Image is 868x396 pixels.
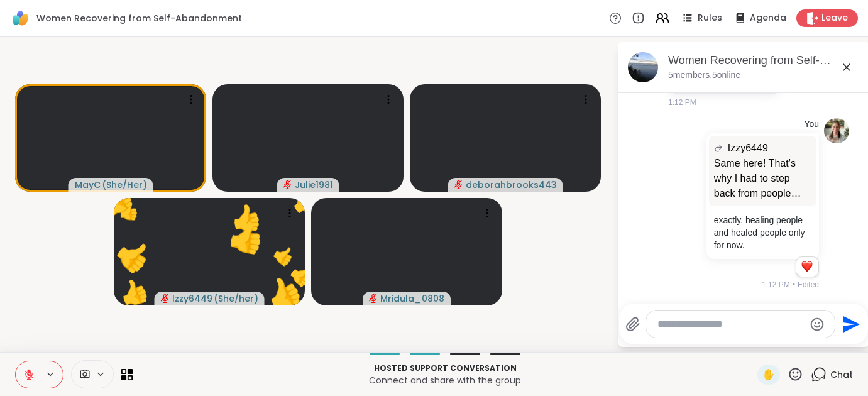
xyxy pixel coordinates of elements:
[246,255,322,331] button: 👍
[454,180,463,189] span: audio-muted
[798,279,819,290] span: Edited
[762,279,790,290] span: 1:12 PM
[668,53,859,69] div: Women Recovering from Self-Abandonment, [DATE]
[657,318,804,331] textarea: Type your message
[102,179,147,191] span: ( She/Her )
[214,204,280,270] button: 👍
[283,180,292,189] span: audio-muted
[369,294,378,303] span: audio-muted
[668,69,740,82] p: 5 members, 5 online
[272,168,333,229] button: 👍
[295,179,333,191] span: Julie1981
[728,141,768,156] span: Izzy6449
[261,232,307,278] button: 👍
[140,363,750,374] p: Hosted support conversation
[75,179,101,191] span: MayC
[628,52,658,82] img: Women Recovering from Self-Abandonment, Sep 06
[714,156,811,201] p: Same here! That’s why I had to step back from people who were emotionally unregulated, even if th...
[698,12,722,25] span: Rules
[762,367,775,382] span: ✋
[10,8,31,29] img: ShareWell Logomark
[796,257,818,277] div: Reaction list
[466,179,557,191] span: deborahbrooks443
[835,310,864,338] button: Send
[96,216,173,294] button: 👍
[793,279,795,290] span: •
[380,292,444,305] span: Mridula_0808
[750,12,786,25] span: Agenda
[821,12,848,25] span: Leave
[214,292,258,305] span: ( She/her )
[172,292,212,305] span: Izzy6449
[830,368,853,381] span: Chat
[810,317,825,332] button: Emoji picker
[140,374,750,387] p: Connect and share with the group
[161,294,170,303] span: audio-muted
[800,262,813,272] button: Reactions: love
[668,97,696,108] span: 1:12 PM
[36,12,242,25] span: Women Recovering from Self-Abandonment
[105,263,165,322] button: 👍
[714,214,811,251] p: exactly. healing people and healed people only for now.
[804,118,819,131] h4: You
[824,118,849,143] img: https://sharewell-space-live.sfo3.digitaloceanspaces.com/user-generated/281b872e-73bb-4653-b913-d...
